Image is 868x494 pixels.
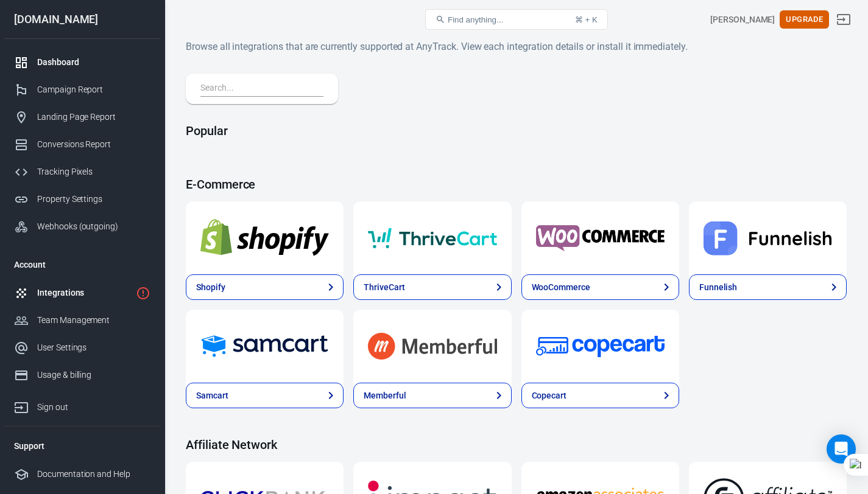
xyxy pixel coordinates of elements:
img: Samcart [200,324,329,368]
div: Copecart [532,389,567,402]
a: Funnelish [689,201,847,274]
a: Property Settings [4,186,160,213]
div: Documentation and Help [37,468,150,481]
a: Memberful [353,383,511,408]
span: Find anything... [448,15,503,24]
div: Usage & billing [37,369,150,381]
a: WooCommerce [521,201,679,274]
div: Dashboard [37,56,150,69]
a: ThriveCart [353,274,511,300]
div: ⌘ + K [575,15,598,24]
a: Landing Page Report [4,103,160,131]
div: Conversions Report [37,138,150,151]
a: ThriveCart [353,201,511,274]
div: Landing Page Report [37,111,150,123]
div: Integrations [37,287,131,299]
div: [DOMAIN_NAME] [4,14,160,25]
a: Samcart [186,383,344,408]
a: Funnelish [689,274,847,300]
h6: Browse all integrations that are currently supported at AnyTrack. View each integration details o... [186,39,847,54]
a: Team Management [4,307,160,334]
h4: Popular [186,123,847,138]
li: Account [4,250,160,279]
button: Upgrade [780,10,829,29]
div: Tracking Pixels [37,165,150,178]
a: Sign out [4,389,160,421]
div: Sign out [37,401,150,414]
img: Memberful [368,324,496,368]
a: Copecart [521,310,679,383]
div: Webhooks (outgoing) [37,220,150,233]
a: Dashboard [4,49,160,76]
a: Copecart [521,383,679,408]
button: Find anything...⌘ + K [425,9,608,30]
a: Shopify [186,274,344,300]
h4: E-Commerce [186,177,847,192]
div: WooCommerce [532,281,590,294]
img: Funnelish [704,216,832,260]
div: ThriveCart [364,281,405,294]
a: Usage & billing [4,361,160,389]
a: Tracking Pixels [4,158,160,186]
li: Support [4,431,160,461]
img: WooCommerce [536,216,665,260]
h4: Affiliate Network [186,437,847,452]
svg: 1 networks not verified yet [136,286,150,301]
a: Sign out [829,5,858,34]
div: Shopify [196,281,225,294]
input: Search... [200,81,319,97]
img: Shopify [200,216,329,260]
a: Conversions Report [4,131,160,158]
a: Webhooks (outgoing) [4,213,160,240]
div: Campaign Report [37,83,150,96]
div: Memberful [364,389,406,402]
div: Team Management [37,314,150,327]
div: Account id: xDZmbNrd [710,13,775,26]
a: Samcart [186,310,344,383]
div: Funnelish [699,281,738,294]
a: Shopify [186,201,344,274]
a: Memberful [353,310,511,383]
div: Samcart [196,389,228,402]
div: User Settings [37,341,150,354]
a: Campaign Report [4,76,160,103]
a: User Settings [4,334,160,361]
a: WooCommerce [521,274,679,300]
div: Open Intercom Messenger [827,434,856,464]
div: Property Settings [37,193,150,206]
img: Copecart [536,324,665,368]
a: Integrations [4,279,160,307]
img: ThriveCart [368,216,496,260]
